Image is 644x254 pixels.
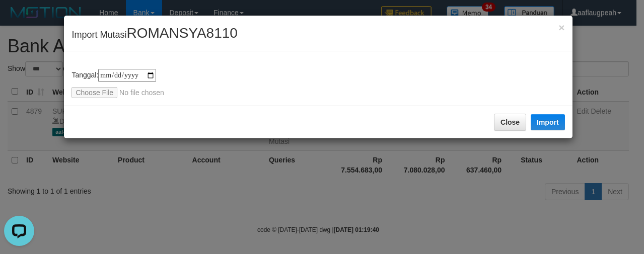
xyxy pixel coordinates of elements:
div: Tanggal: [71,69,564,98]
span: × [558,22,564,33]
button: Close [494,114,526,131]
button: Open LiveChat chat widget [4,4,34,34]
span: Import Mutasi [71,30,238,40]
span: ROMANSYA8110 [126,25,237,41]
button: Import [531,114,565,130]
button: Close [558,22,564,33]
